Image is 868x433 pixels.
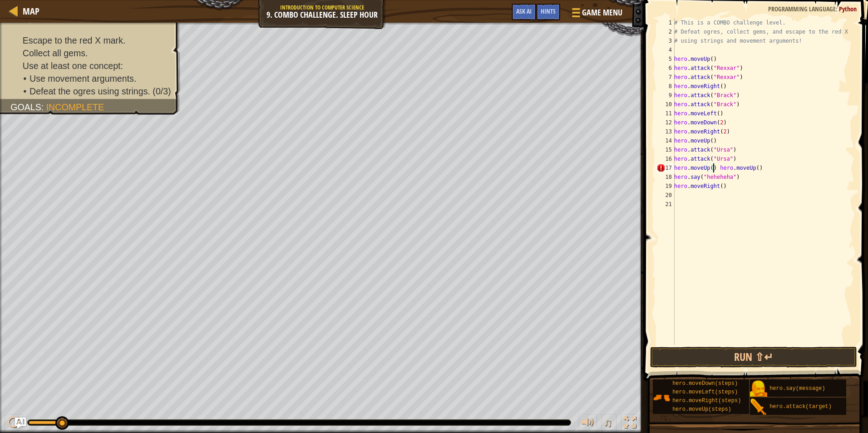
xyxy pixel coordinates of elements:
div: 4 [656,45,675,54]
li: Collect all gems. [10,47,171,59]
span: Collect all gems. [23,48,88,58]
div: 19 [656,182,675,191]
div: 2 [656,27,675,36]
div: 8 [656,82,675,91]
span: Map [23,5,39,17]
li: Defeat the ogres using strings. [23,85,171,98]
div: 15 [656,145,675,154]
span: Python [839,5,857,13]
li: Use at least one concept: [10,59,171,72]
div: 12 [656,118,675,127]
span: ♫ [603,416,612,429]
button: Ask AI [512,4,536,20]
div: 1 [656,18,675,27]
div: 3 [656,36,675,45]
i: • [23,86,26,96]
div: 9 [656,91,675,100]
span: : [836,5,839,13]
span: Use movement arguments. [30,74,136,84]
span: Defeat the ogres using strings. (0/3) [30,86,171,96]
span: hero.moveRight(steps) [672,398,741,404]
button: Toggle fullscreen [621,414,639,433]
div: 13 [656,127,675,136]
span: Escape to the red X mark. [23,35,126,45]
button: Adjust volume [579,414,597,433]
button: Game Menu [565,4,628,25]
div: 18 [656,172,675,182]
i: • [23,74,26,84]
span: Incomplete [46,102,104,112]
div: 17 [656,163,675,172]
span: hero.moveDown(steps) [672,380,738,387]
li: Use movement arguments. [23,72,171,85]
button: Ask AI [15,418,26,428]
span: hero.say(message) [769,385,825,392]
div: 5 [656,54,675,64]
span: Programming language [768,5,836,13]
div: 16 [656,154,675,163]
button: Ctrl + P: Play [5,414,23,433]
span: : [41,102,46,112]
span: Hints [541,7,556,15]
span: Game Menu [582,7,622,19]
button: Run ⇧↵ [650,347,857,368]
span: Use at least one concept: [23,61,123,71]
span: hero.attack(target) [769,403,832,410]
div: 7 [656,73,675,82]
div: 6 [656,64,675,73]
button: ♫ [602,414,617,433]
div: 21 [656,200,675,209]
div: 11 [656,109,675,118]
span: Goals [10,102,41,112]
img: portrait.png [750,380,767,398]
span: hero.moveUp(steps) [672,406,731,413]
div: 10 [656,100,675,109]
div: 20 [656,191,675,200]
img: portrait.png [750,399,767,416]
div: 14 [656,136,675,145]
a: Map [18,5,39,17]
img: portrait.png [653,389,670,406]
li: Escape to the red X mark. [10,34,171,47]
span: hero.moveLeft(steps) [672,389,738,395]
span: Ask AI [516,7,532,15]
